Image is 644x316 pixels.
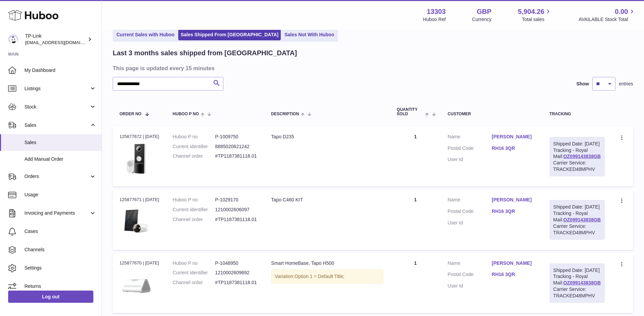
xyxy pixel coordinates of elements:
[522,16,552,23] span: Total sales
[215,270,258,276] dd: 1210002609692
[518,7,545,16] span: 5,904.26
[553,267,601,274] div: Shipped Date: [DATE]
[215,143,258,150] dd: 8885020621242
[550,112,605,116] div: Tracking
[119,268,153,302] img: listpage_large_20241231040602k.png
[113,48,297,58] h2: Last 3 months sales shipped from [GEOGRAPHIC_DATA]
[477,7,491,16] strong: GBP
[550,200,605,239] div: Tracking - Royal Mail:
[271,197,383,203] div: Tapo C460 KIT
[215,134,258,140] dd: P-1009750
[173,206,215,213] dt: Current identifier
[448,208,492,216] dt: Postal Code
[448,283,492,289] dt: User Id
[173,279,215,286] dt: Channel order
[271,112,299,116] span: Description
[576,81,589,87] label: Show
[492,197,536,203] a: [PERSON_NAME]
[619,81,633,87] span: entries
[24,192,96,198] span: Usage
[563,280,601,285] a: OZ099143838GB
[448,112,536,116] div: Customer
[550,263,605,303] div: Tracking - Royal Mail:
[553,160,601,173] div: Carrier Service: TRACKED48MPHV
[215,260,258,266] dd: P-1048950
[178,29,281,40] a: Sales Shipped From [GEOGRAPHIC_DATA]
[518,7,552,23] a: 5,904.26 Total sales
[24,210,89,216] span: Invoicing and Payments
[553,223,601,236] div: Carrier Service: TRACKED48MPHV
[114,29,177,40] a: Current Sales with Huboo
[578,7,636,23] a: 0.00 AVAILABLE Stock Total
[492,260,536,266] a: [PERSON_NAME]
[215,153,258,159] dd: #TP1187381118.01
[448,145,492,153] dt: Postal Code
[563,217,601,222] a: OZ099143838GB
[271,260,383,266] div: Smart HomeBase, Tapo H500
[24,156,96,162] span: Add Manual Order
[492,134,536,140] a: [PERSON_NAME]
[24,173,89,180] span: Orders
[427,7,446,16] strong: 13303
[173,153,215,159] dt: Channel order
[492,208,536,215] a: RH16 3QR
[24,139,96,146] span: Sales
[390,253,441,313] td: 1
[390,190,441,250] td: 1
[553,204,601,210] div: Shipped Date: [DATE]
[24,85,89,92] span: Listings
[397,107,424,116] span: Quantity Sold
[563,154,601,159] a: OZ099143838GB
[271,134,383,140] div: Tapo D235
[25,33,86,46] div: TP-Link
[25,40,100,45] span: [EMAIL_ADDRESS][DOMAIN_NAME]
[173,112,199,116] span: Huboo P no
[390,127,441,186] td: 1
[8,34,18,44] img: gaby.chen@tp-link.com
[173,260,215,266] dt: Huboo P no
[113,64,631,72] h3: This page is updated every 15 minutes
[282,29,336,40] a: Sales Not With Huboo
[492,271,536,278] a: RH16 3QR
[24,246,96,253] span: Channels
[119,142,153,176] img: 133031727278049.jpg
[448,134,492,142] dt: Name
[24,122,89,129] span: Sales
[119,260,159,266] div: 125877670 | [DATE]
[472,16,492,23] div: Currency
[24,104,89,110] span: Stock
[24,265,96,271] span: Settings
[295,274,345,279] span: Option 1 = Default Title;
[215,279,258,286] dd: #TP1187381118.01
[24,67,96,74] span: My Dashboard
[448,260,492,268] dt: Name
[24,283,96,290] span: Returns
[8,291,93,303] a: Log out
[553,141,601,147] div: Shipped Date: [DATE]
[24,228,96,235] span: Cases
[550,137,605,176] div: Tracking - Royal Mail:
[119,134,159,140] div: 125877672 | [DATE]
[615,7,628,16] span: 0.00
[173,270,215,276] dt: Current identifier
[448,220,492,226] dt: User Id
[448,197,492,205] dt: Name
[173,143,215,150] dt: Current identifier
[173,216,215,223] dt: Channel order
[578,16,636,23] span: AVAILABLE Stock Total
[448,271,492,279] dt: Postal Code
[119,112,142,116] span: Order No
[492,145,536,152] a: RH16 3QR
[173,134,215,140] dt: Huboo P no
[448,156,492,163] dt: User Id
[215,206,258,213] dd: 1210002606097
[553,286,601,299] div: Carrier Service: TRACKED48MPHV
[119,197,159,203] div: 125877671 | [DATE]
[423,16,446,23] div: Huboo Ref
[215,216,258,223] dd: #TP1187381118.01
[215,197,258,203] dd: P-1029170
[271,270,383,283] div: Variation:
[119,205,153,236] img: 133031744300089.jpg
[173,197,215,203] dt: Huboo P no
